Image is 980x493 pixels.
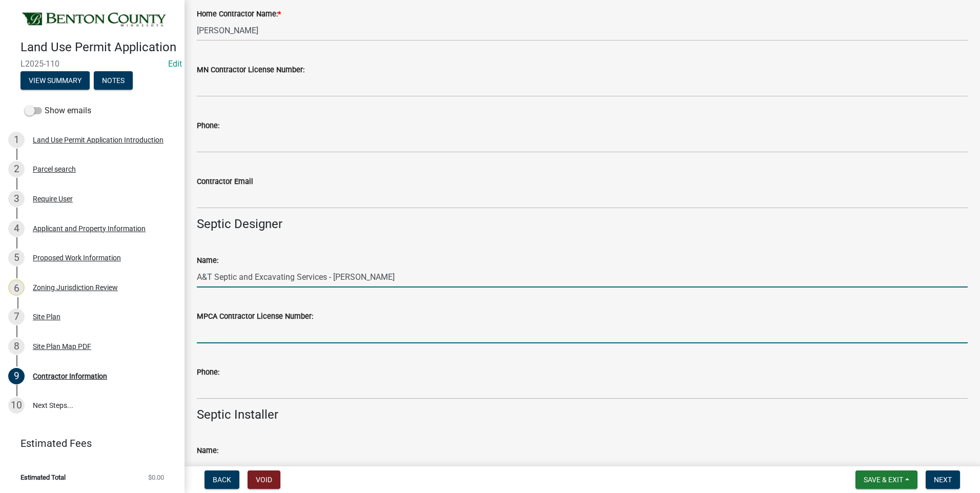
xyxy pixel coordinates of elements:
label: Phone: [197,369,219,376]
label: MPCA Contractor License Number: [197,313,313,320]
span: Next [934,476,952,484]
label: MN Contractor License Number: [197,67,304,74]
div: Require User [33,195,73,202]
h4: Land Use Permit Application [21,40,176,55]
label: Name: [197,257,218,264]
div: Parcel search [33,166,76,173]
wm-modal-confirm: Notes [94,77,133,85]
button: Back [205,470,239,489]
div: Site Plan [33,313,60,320]
div: 9 [8,368,25,384]
a: Estimated Fees [8,433,168,454]
button: Next [926,470,960,489]
div: 1 [8,132,25,148]
label: Show emails [25,105,91,117]
wm-modal-confirm: Summary [21,77,90,85]
label: Phone: [197,122,219,130]
div: Applicant and Property Information [33,225,146,232]
div: 6 [8,279,25,296]
span: Estimated Total [21,474,66,481]
div: 7 [8,309,25,325]
div: Proposed Work Information [33,254,121,261]
img: Benton County, Minnesota [21,11,168,29]
div: 10 [8,397,25,414]
label: Name: [197,447,218,455]
label: Contractor Email [197,178,253,186]
div: Zoning Jurisdiction Review [33,284,118,291]
span: $0.00 [148,474,164,481]
a: Edit [168,59,182,69]
h4: Septic Installer [197,407,968,422]
div: 3 [8,191,25,207]
span: Save & Exit [864,476,903,484]
button: Notes [94,71,133,90]
div: 4 [8,220,25,237]
div: Contractor Information [33,373,107,380]
span: Back [213,476,231,484]
h4: Septic Designer [197,217,968,232]
div: 2 [8,161,25,177]
div: 5 [8,250,25,266]
div: Site Plan Map PDF [33,343,91,350]
label: Home Contractor Name: [197,11,281,18]
button: View Summary [21,71,90,90]
button: Void [248,470,280,489]
div: Land Use Permit Application Introduction [33,136,164,143]
div: 8 [8,338,25,355]
wm-modal-confirm: Edit Application Number [168,59,182,69]
button: Save & Exit [855,470,917,489]
span: L2025-110 [21,59,164,69]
